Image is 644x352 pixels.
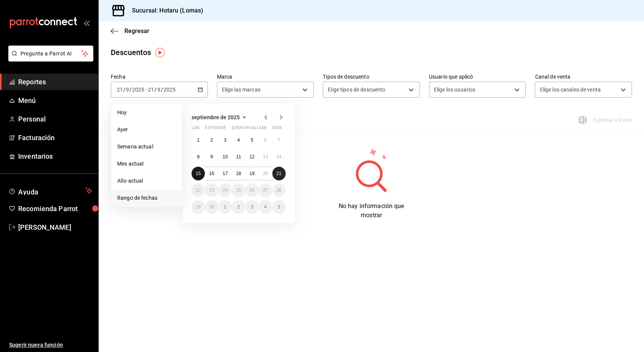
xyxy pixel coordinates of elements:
[264,204,267,210] abbr: 4 de octubre de 2025
[259,200,272,214] button: 4 de octubre de 2025
[148,87,154,93] input: --
[192,113,249,122] button: septiembre de 2025
[116,87,123,93] input: --
[18,115,46,123] font: Personal
[205,183,218,197] button: 23 de septiembre de 2025
[123,87,126,93] span: /
[18,96,36,104] font: Menú
[205,150,218,164] button: 9 de septiembre de 2025
[278,137,280,143] abbr: 7 de septiembre de 2025
[217,74,314,79] label: Marca
[232,200,245,214] button: 2 de octubre de 2025
[278,204,280,210] abbr: 5 de octubre de 2025
[117,160,176,168] span: Mes actual
[209,171,214,176] abbr: 16 de septiembre de 2025
[272,167,286,180] button: 21 de septiembre de 2025
[276,171,281,176] abbr: 21 de septiembre de 2025
[117,194,176,202] span: Rango de fechas
[18,134,55,142] font: Facturación
[232,133,245,147] button: 4 de septiembre de 2025
[237,204,240,210] abbr: 2 de octubre de 2025
[237,137,240,143] abbr: 4 de septiembre de 2025
[197,137,199,143] abbr: 1 de septiembre de 2025
[132,87,145,93] input: ----
[117,126,176,134] span: Ayer
[83,20,90,26] button: open_drawer_menu
[259,125,267,133] abbr: sábado
[163,87,176,93] input: ----
[232,150,245,164] button: 11 de septiembre de 2025
[245,125,266,133] abbr: viernes
[145,87,147,93] span: -
[263,154,268,159] abbr: 13 de septiembre de 2025
[259,167,272,180] button: 20 de septiembre de 2025
[434,86,475,93] span: Elige los usuarios
[126,6,203,15] h3: Sucursal: Hotaru (Lomas)
[117,109,176,117] span: Hoy
[205,125,229,133] abbr: martes
[210,154,213,159] abbr: 9 de septiembre de 2025
[192,150,205,164] button: 8 de septiembre de 2025
[218,183,232,197] button: 24 de septiembre de 2025
[245,133,259,147] button: 5 de septiembre de 2025
[236,188,241,193] abbr: 25 de septiembre de 2025
[263,171,268,176] abbr: 20 de septiembre de 2025
[192,114,240,120] span: septiembre de 2025
[18,205,78,213] font: Recomienda Parrot
[223,154,228,159] abbr: 10 de septiembre de 2025
[196,204,201,210] abbr: 29 de septiembre de 2025
[245,150,259,164] button: 12 de septiembre de 2025
[192,183,205,197] button: 22 de septiembre de 2025
[276,188,281,193] abbr: 28 de septiembre de 2025
[259,183,272,197] button: 27 de septiembre de 2025
[251,204,253,210] abbr: 3 de octubre de 2025
[129,87,132,93] span: /
[236,171,241,176] abbr: 18 de septiembre de 2025
[245,167,259,180] button: 19 de septiembre de 2025
[272,125,282,133] abbr: domingo
[245,183,259,197] button: 26 de septiembre de 2025
[272,150,286,164] button: 14 de septiembre de 2025
[20,50,82,58] span: Pregunta a Parrot AI
[232,125,276,133] abbr: jueves
[192,167,205,180] button: 15 de septiembre de 2025
[218,167,232,180] button: 17 de septiembre de 2025
[250,154,254,159] abbr: 12 de septiembre de 2025
[259,133,272,147] button: 6 de septiembre de 2025
[263,188,268,193] abbr: 27 de septiembre de 2025
[218,125,226,133] abbr: miércoles
[264,137,267,143] abbr: 6 de septiembre de 2025
[223,188,228,193] abbr: 24 de septiembre de 2025
[209,204,214,210] abbr: 30 de septiembre de 2025
[197,154,199,159] abbr: 8 de septiembre de 2025
[328,86,385,93] span: Elige tipos de descuento
[8,46,93,62] button: Pregunta a Parrot AI
[111,47,151,58] div: Descuentos
[276,154,281,159] abbr: 14 de septiembre de 2025
[205,133,218,147] button: 2 de septiembre de 2025
[161,87,163,93] span: /
[154,87,157,93] span: /
[251,137,253,143] abbr: 5 de septiembre de 2025
[323,74,420,79] label: Tipos de descuento
[250,188,254,193] abbr: 26 de septiembre de 2025
[339,202,404,219] span: No hay información que mostrar
[111,74,208,79] label: Fecha
[9,342,63,348] font: Sugerir nueva función
[117,177,176,185] span: Año actual
[18,223,71,231] font: [PERSON_NAME]
[192,133,205,147] button: 1 de septiembre de 2025
[192,200,205,214] button: 29 de septiembre de 2025
[222,86,261,93] span: Elige las marcas
[245,200,259,214] button: 3 de octubre de 2025
[272,133,286,147] button: 7 de septiembre de 2025
[126,87,129,93] input: --
[5,55,93,63] a: Pregunta a Parrot AI
[224,137,226,143] abbr: 3 de septiembre de 2025
[209,188,214,193] abbr: 23 de septiembre de 2025
[232,183,245,197] button: 25 de septiembre de 2025
[18,152,53,160] font: Inventarios
[111,27,149,35] button: Regresar
[192,125,199,133] abbr: lunes
[535,74,632,79] label: Canal de venta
